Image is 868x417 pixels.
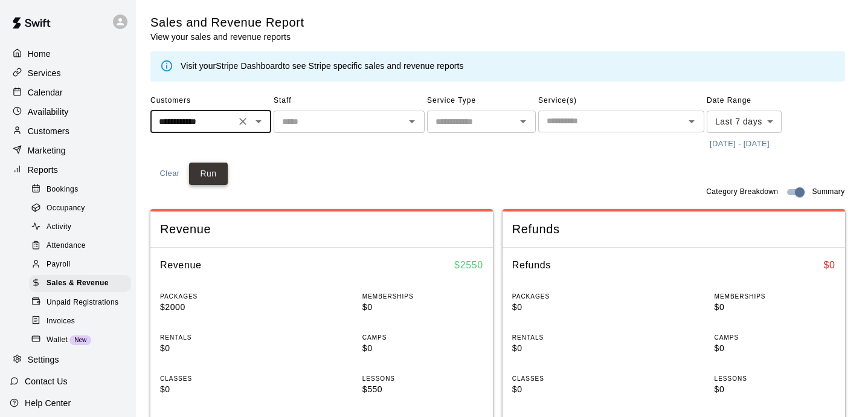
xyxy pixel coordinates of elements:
a: Activity [29,218,136,237]
span: Invoices [47,315,75,328]
p: CAMPS [715,333,835,342]
p: $550 [362,383,483,396]
span: Service(s) [538,91,704,111]
div: Payroll [29,256,131,273]
a: Attendance [29,237,136,256]
div: Occupancy [29,200,131,217]
p: $0 [715,301,835,314]
p: $0 [362,301,483,314]
div: Activity [29,219,131,236]
button: Clear [150,163,189,185]
a: Home [10,45,126,63]
a: Unpaid Registrations [29,293,136,312]
p: MEMBERSHIPS [362,292,483,301]
div: WalletNew [29,332,131,349]
span: Unpaid Registrations [47,297,118,309]
button: Clear [234,113,251,130]
span: Payroll [47,259,70,271]
p: CAMPS [362,333,483,342]
span: Summary [812,186,844,198]
a: Customers [10,122,126,140]
span: Sales & Revenue [47,277,109,289]
p: Home [28,48,51,60]
span: New [69,337,91,343]
p: View your sales and revenue reports [150,31,304,43]
p: CLASSES [512,374,633,383]
p: LESSONS [362,374,483,383]
button: [DATE] - [DATE] [707,135,773,154]
p: $0 [512,383,633,396]
span: Staff [274,91,425,111]
a: WalletNew [29,331,136,349]
p: $0 [160,342,281,355]
h6: Revenue [160,257,202,273]
div: Bookings [29,181,131,198]
a: Availability [10,103,126,121]
p: Services [28,67,61,79]
a: Payroll [29,256,136,274]
a: Settings [10,351,126,369]
p: Help Center [25,397,71,409]
button: Open [250,113,267,130]
a: Stripe Dashboard [216,61,283,71]
p: PACKAGES [160,292,281,301]
button: Open [683,113,700,130]
p: $0 [715,342,835,355]
p: $0 [362,342,483,355]
span: Category Breakdown [706,186,778,198]
div: Sales & Revenue [29,275,131,292]
div: Invoices [29,313,131,330]
a: Services [10,64,126,82]
div: Visit your to see Stripe specific sales and revenue reports [181,60,464,73]
a: Reports [10,161,126,179]
p: $0 [512,301,633,314]
p: Availability [28,106,69,118]
a: Bookings [29,180,136,199]
p: $0 [512,342,633,355]
p: $0 [715,383,835,396]
p: Contact Us [25,375,68,387]
div: Attendance [29,238,131,254]
span: Revenue [160,221,483,238]
span: Bookings [47,184,79,196]
p: $2000 [160,301,281,314]
span: Activity [47,221,71,233]
h5: Sales and Revenue Report [150,15,304,31]
a: Sales & Revenue [29,274,136,293]
p: PACKAGES [512,292,633,301]
span: Service Type [427,91,536,111]
p: $0 [160,383,281,396]
a: Occupancy [29,199,136,218]
p: MEMBERSHIPS [715,292,835,301]
p: Marketing [28,144,66,157]
a: Invoices [29,312,136,331]
h6: $ 2550 [454,257,483,273]
a: Marketing [10,141,126,160]
a: Calendar [10,83,126,102]
div: Last 7 days [707,111,782,133]
span: Refunds [512,221,835,238]
p: CLASSES [160,374,281,383]
button: Run [189,163,228,185]
span: Customers [150,91,271,111]
p: Calendar [28,86,63,99]
div: Unpaid Registrations [29,294,131,311]
span: Occupancy [47,202,85,215]
p: RENTALS [512,333,633,342]
span: Wallet [47,334,68,346]
p: Customers [28,125,69,137]
p: Settings [28,354,59,366]
h6: Refunds [512,257,551,273]
p: RENTALS [160,333,281,342]
span: Attendance [47,240,86,252]
span: Date Range [707,91,812,111]
h6: $ 0 [824,257,835,273]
